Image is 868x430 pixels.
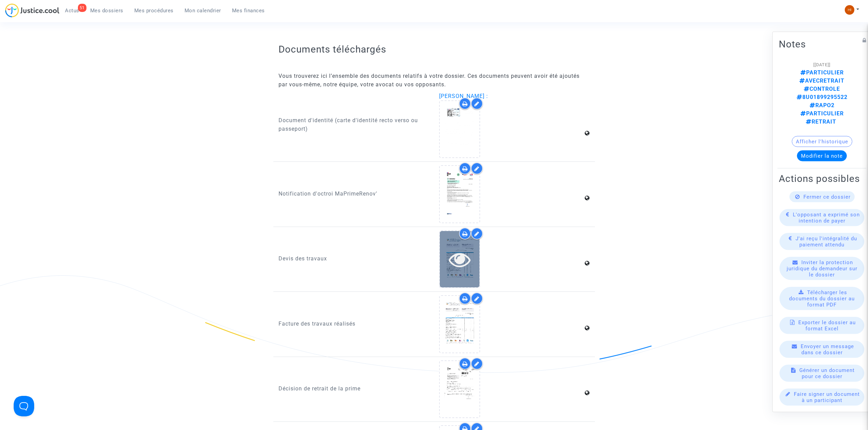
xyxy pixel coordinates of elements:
img: fc99b196863ffcca57bb8fe2645aafd9 [845,5,854,15]
span: CONTROLE [804,86,840,92]
span: Actus [65,8,79,14]
span: PARTICULIER [800,69,844,76]
span: Exporter le dossier au format Excel [798,319,856,332]
a: 51Actus [59,5,85,16]
button: Afficher l'historique [792,136,852,147]
span: Fermer ce dossier [803,194,851,200]
span: 8U01899295522 [797,94,847,100]
span: Envoyer un message dans ce dossier [801,343,854,356]
p: Notification d'octroi MaPrimeRenov' [279,189,429,198]
h2: Notes [779,38,865,50]
span: Faire signer un document à un participant [794,391,860,403]
button: Modifier la note [797,150,847,161]
span: RAPO2 [810,102,835,109]
img: jc-logo.svg [5,3,59,17]
span: Générer un document pour ce dossier [799,367,855,379]
a: Mes finances [227,5,270,16]
a: Mes dossiers [85,5,129,16]
p: Devis des travaux [279,254,429,263]
p: Document d'identité (carte d'identité recto verso ou passeport) [279,116,429,133]
a: Mon calendrier [179,5,227,16]
h2: Actions possibles [779,173,865,185]
span: Télécharger les documents du dossier au format PDF [789,289,855,308]
a: Mes procédures [129,5,179,16]
span: Mes finances [232,8,265,14]
span: [[DATE]] [813,62,830,67]
span: Vous trouverez ici l’ensemble des documents relatifs à votre dossier. Ces documents peuvent avoir... [279,73,580,88]
p: Décision de retrait de la prime [279,384,429,393]
span: L'opposant a exprimé son intention de payer [793,212,860,224]
span: J'ai reçu l'intégralité du paiement attendu [796,235,857,248]
span: Mes dossiers [90,8,123,14]
span: AVECRETRAIT [799,77,844,84]
iframe: Help Scout Beacon - Open [14,396,34,416]
span: RETRAIT [806,118,836,125]
span: Inviter la protection juridique du demandeur sur le dossier [787,259,857,278]
p: Facture des travaux réalisés [279,319,429,328]
div: 51 [78,4,86,12]
span: Mes procédures [134,8,174,14]
span: [PERSON_NAME] : [439,93,488,99]
h2: Documents téléchargés [279,43,590,55]
span: PARTICULIER [800,110,844,117]
span: Mon calendrier [185,8,221,14]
